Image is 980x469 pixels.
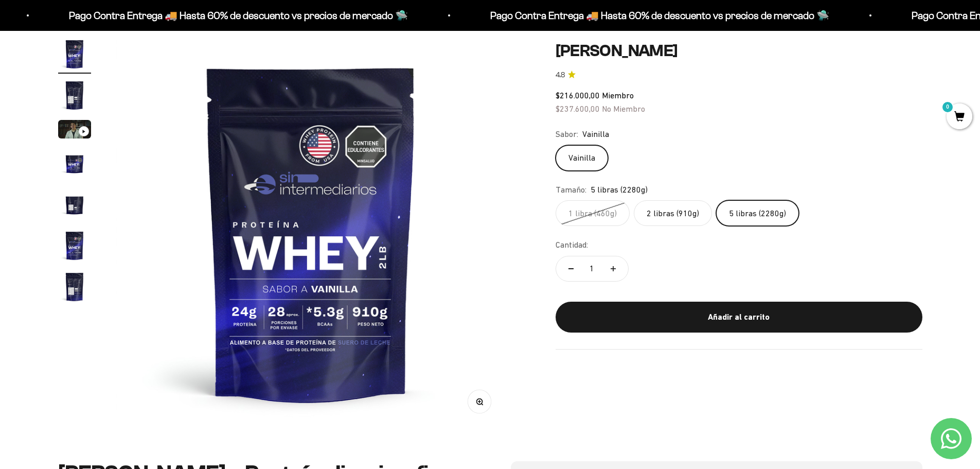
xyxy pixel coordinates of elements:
[556,69,922,80] a: 4.84.8 de 5.0 estrellas
[556,256,586,281] button: Reducir cantidad
[58,120,91,142] button: Ir al artículo 3
[58,229,91,262] img: Proteína Whey - Vainilla
[602,103,645,113] span: No Miembro
[58,270,91,306] button: Ir al artículo 7
[556,41,922,61] h1: [PERSON_NAME]
[556,69,565,80] span: 4.8
[68,7,407,24] p: Pago Contra Entrega 🚚 Hasta 60% de descuento vs precios de mercado 🛸
[556,91,600,100] span: $216.000,00
[591,183,648,197] span: 5 libras (2280g)
[58,79,91,115] button: Ir al artículo 2
[556,128,578,141] legend: Sabor:
[116,38,506,428] img: Proteína Whey - Vainilla
[58,38,91,74] button: Ir al artículo 1
[582,128,609,141] span: Vainilla
[941,101,954,113] mark: 0
[58,147,91,183] button: Ir al artículo 4
[556,183,586,197] legend: Tamaño:
[602,91,634,100] span: Miembro
[576,310,902,324] div: Añadir al carrito
[598,256,628,281] button: Aumentar cantidad
[556,238,588,252] label: Cantidad:
[58,38,91,71] img: Proteína Whey - Vainilla
[58,79,91,112] img: Proteína Whey - Vainilla
[58,188,91,224] button: Ir al artículo 5
[556,301,922,332] button: Añadir al carrito
[58,229,91,265] button: Ir al artículo 6
[947,112,972,123] a: 0
[58,188,91,221] img: Proteína Whey - Vainilla
[58,147,91,180] img: Proteína Whey - Vainilla
[58,270,91,303] img: Proteína Whey - Vainilla
[556,103,600,113] span: $237.600,00
[489,7,828,24] p: Pago Contra Entrega 🚚 Hasta 60% de descuento vs precios de mercado 🛸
